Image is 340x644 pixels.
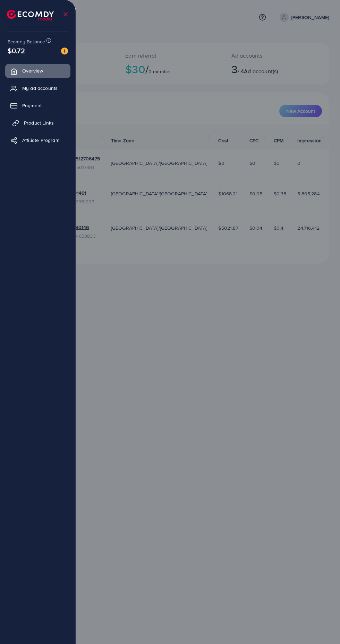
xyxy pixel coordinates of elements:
[8,38,45,45] span: Ecomdy Balance
[5,64,70,78] a: Overview
[22,102,42,109] span: Payment
[24,119,54,126] span: Product Links
[5,81,70,95] a: My ad accounts
[22,67,43,74] span: Overview
[5,116,70,130] a: Product Links
[8,45,25,56] span: $0.72
[5,99,70,112] a: Payment
[61,48,68,54] img: image
[5,133,70,147] a: Affiliate Program
[7,10,54,20] img: logo
[22,85,58,92] span: My ad accounts
[22,137,59,144] span: Affiliate Program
